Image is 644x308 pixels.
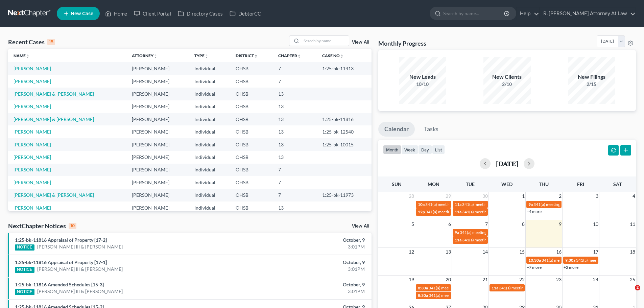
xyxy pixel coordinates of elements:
[521,192,525,200] span: 1
[8,222,76,230] div: NextChapter Notices
[126,202,189,214] td: [PERSON_NAME]
[496,160,518,167] h2: [DATE]
[411,220,415,228] span: 5
[483,73,531,81] div: New Clients
[462,209,527,214] span: 341(a) meeting for [PERSON_NAME]
[482,248,488,256] span: 14
[230,164,273,176] td: OHSB
[14,53,30,58] a: Nameunfold_more
[592,248,599,256] span: 17
[15,289,34,295] div: NOTICE
[392,181,402,187] span: Sun
[482,276,488,284] span: 21
[14,129,51,135] a: [PERSON_NAME]
[253,281,365,288] div: October, 9
[577,181,584,187] span: Fri
[418,202,425,207] span: 10a
[126,125,189,138] td: [PERSON_NAME]
[273,125,317,138] td: 13
[317,62,372,75] td: 1:25-bk-11413
[230,151,273,163] td: OHSB
[8,38,55,46] div: Recent Cases
[521,220,525,228] span: 8
[26,54,30,58] i: unfold_more
[14,142,51,147] a: [PERSON_NAME]
[153,54,158,58] i: unfold_more
[14,167,51,172] a: [PERSON_NAME]
[527,209,542,214] a: +4 more
[189,113,230,125] td: Individual
[564,265,578,270] a: +2 more
[14,116,94,122] a: [PERSON_NAME] & [PERSON_NAME]
[455,230,459,235] span: 9a
[428,181,439,187] span: Mon
[14,192,94,198] a: [PERSON_NAME] & [PERSON_NAME]
[629,276,636,284] span: 25
[37,288,123,295] a: [PERSON_NAME] III & [PERSON_NAME]
[317,113,372,125] td: 1:25-bk-11816
[273,202,317,214] td: 13
[71,11,93,16] span: New Case
[539,181,549,187] span: Thu
[568,73,615,81] div: New Filings
[635,285,640,290] span: 2
[15,282,104,287] a: 1:25-bk-11816 Amended Schedules [15-3]
[445,276,452,284] span: 20
[455,202,461,207] span: 11a
[230,113,273,125] td: OHSB
[189,88,230,100] td: Individual
[632,192,636,200] span: 4
[425,202,526,207] span: 341(a) meeting for [PERSON_NAME] & [PERSON_NAME]
[230,176,273,189] td: OHSB
[540,7,636,20] a: R. [PERSON_NAME] Attorney At Law
[418,145,432,154] button: day
[592,276,599,284] span: 24
[629,220,636,228] span: 11
[126,189,189,202] td: [PERSON_NAME]
[174,7,226,20] a: Directory Cases
[448,220,452,228] span: 6
[126,176,189,189] td: [PERSON_NAME]
[408,276,415,284] span: 19
[517,7,539,20] a: Help
[15,237,107,243] a: 1:25-bk-11816 Appraisal of Property [17-2]
[462,202,527,207] span: 341(a) meeting for [PERSON_NAME]
[230,189,273,202] td: OHSB
[14,66,51,71] a: [PERSON_NAME]
[533,202,599,207] span: 341(a) meeting for [PERSON_NAME]
[189,189,230,202] td: Individual
[273,62,317,75] td: 7
[126,75,189,88] td: [PERSON_NAME]
[418,285,428,290] span: 8:30a
[418,209,425,214] span: 12p
[592,220,599,228] span: 10
[455,209,461,214] span: 11a
[230,138,273,151] td: OHSB
[519,248,525,256] span: 15
[542,258,607,263] span: 341(a) meeting for [PERSON_NAME]
[132,53,158,58] a: Attorneyunfold_more
[273,138,317,151] td: 13
[230,62,273,75] td: OHSB
[273,176,317,189] td: 7
[629,248,636,256] span: 18
[189,138,230,151] td: Individual
[226,7,264,20] a: DebtorCC
[408,192,415,200] span: 28
[253,288,365,295] div: 3:01PM
[126,62,189,75] td: [PERSON_NAME]
[230,125,273,138] td: OHSB
[126,151,189,163] td: [PERSON_NAME]
[555,276,562,284] span: 23
[273,100,317,113] td: 13
[317,125,372,138] td: 1:25-bk-12540
[254,54,258,58] i: unfold_more
[130,7,174,20] a: Client Portal
[455,237,461,242] span: 11a
[14,154,51,160] a: [PERSON_NAME]
[558,220,562,228] span: 9
[501,181,512,187] span: Wed
[484,220,488,228] span: 7
[492,285,498,290] span: 11a
[595,192,599,200] span: 3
